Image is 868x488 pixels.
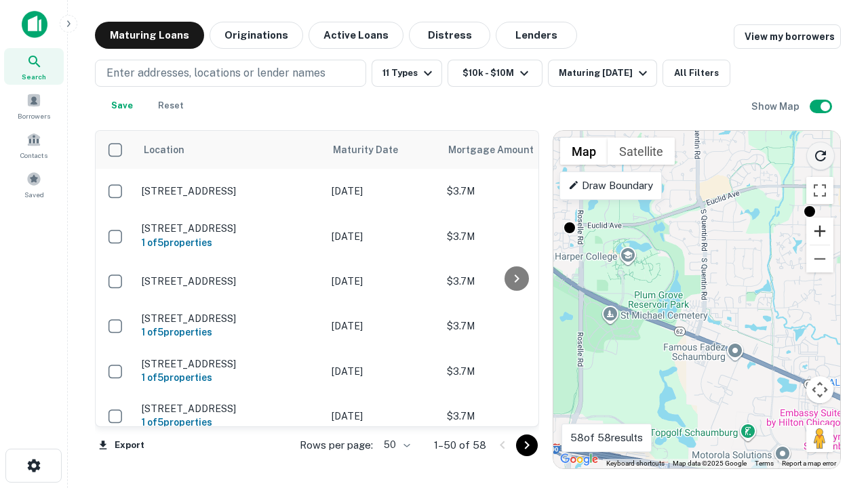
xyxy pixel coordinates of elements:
[106,65,325,81] p: Enter addresses, locations or lender names
[372,60,442,87] button: 11 Types
[20,150,47,161] span: Contacts
[553,131,840,468] div: 0 0
[142,275,318,287] p: [STREET_ADDRESS]
[663,60,730,87] button: All Filters
[22,71,46,82] span: Search
[447,229,583,244] p: $3.7M
[806,245,833,272] button: Zoom out
[440,131,589,169] th: Mortgage Amount
[557,451,601,468] a: Open this area in Google Maps (opens a new window)
[142,358,318,370] p: [STREET_ADDRESS]
[142,403,318,415] p: [STREET_ADDRESS]
[332,364,433,379] p: [DATE]
[409,22,490,49] button: Distress
[448,60,542,87] button: $10k - $10M
[210,22,303,49] button: Originations
[4,166,64,203] a: Saved
[447,319,583,333] p: $3.7M
[606,459,665,468] button: Keyboard shortcuts
[806,142,835,170] button: Reload search area
[143,142,184,158] span: Location
[434,437,486,453] p: 1–50 of 58
[806,376,833,403] button: Map camera controls
[447,184,583,199] p: $3.7M
[806,218,833,245] button: Zoom in
[149,92,193,119] button: Reset
[142,325,318,340] h6: 1 of 5 properties
[142,222,318,235] p: [STREET_ADDRESS]
[447,409,583,424] p: $3.7M
[142,370,318,385] h6: 1 of 5 properties
[568,178,653,194] p: Draw Boundary
[95,22,204,49] button: Maturing Loans
[559,65,651,81] div: Maturing [DATE]
[142,415,318,430] h6: 1 of 5 properties
[24,189,44,200] span: Saved
[142,235,318,250] h6: 1 of 5 properties
[516,434,538,456] button: Go to next page
[734,24,841,49] a: View my borrowers
[751,99,802,114] h6: Show Map
[378,435,412,455] div: 50
[548,60,657,87] button: Maturing [DATE]
[673,460,747,467] span: Map data ©2025 Google
[95,60,366,87] button: Enter addresses, locations or lender names
[142,312,318,325] p: [STREET_ADDRESS]
[570,430,643,446] p: 58 of 58 results
[560,138,608,165] button: Show street map
[800,380,868,445] iframe: Chat Widget
[325,131,440,169] th: Maturity Date
[447,274,583,289] p: $3.7M
[332,319,433,333] p: [DATE]
[557,451,601,468] img: Google
[448,142,551,158] span: Mortgage Amount
[95,435,148,455] button: Export
[332,229,433,244] p: [DATE]
[332,274,433,289] p: [DATE]
[309,22,403,49] button: Active Loans
[608,138,675,165] button: Show satellite imagery
[135,131,325,169] th: Location
[496,22,577,49] button: Lenders
[4,127,64,163] a: Contacts
[447,364,583,379] p: $3.7M
[806,177,833,204] button: Toggle fullscreen view
[300,437,373,453] p: Rows per page:
[782,460,836,467] a: Report a map error
[142,185,318,197] p: [STREET_ADDRESS]
[4,87,64,124] a: Borrowers
[18,110,50,121] span: Borrowers
[332,409,433,424] p: [DATE]
[4,48,64,85] a: Search
[332,184,433,199] p: [DATE]
[755,460,774,467] a: Terms (opens in new tab)
[100,92,144,119] button: Save your search to get updates of matches that match your search criteria.
[333,142,416,158] span: Maturity Date
[22,11,47,38] img: capitalize-icon.png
